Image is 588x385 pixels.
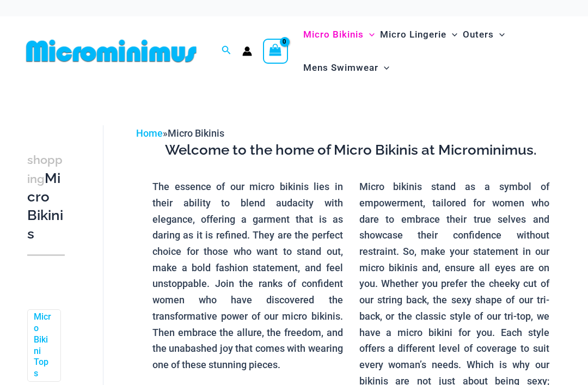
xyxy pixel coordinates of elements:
[136,127,163,139] a: Home
[34,311,52,380] a: Micro Bikini Tops
[380,21,446,48] span: Micro Lingerie
[242,46,252,56] a: Account icon link
[460,18,507,51] a: OutersMenu ToggleMenu Toggle
[301,18,377,51] a: Micro BikinisMenu ToggleMenu Toggle
[378,54,389,82] span: Menu Toggle
[303,54,378,82] span: Mens Swimwear
[303,21,364,48] span: Micro Bikinis
[364,21,375,48] span: Menu Toggle
[463,21,494,48] span: Outers
[144,141,558,160] h3: Welcome to the home of Micro Bikinis at Microminimus.
[377,18,460,51] a: Micro LingerieMenu ToggleMenu Toggle
[27,150,65,243] h3: Micro Bikinis
[446,21,457,48] span: Menu Toggle
[27,153,63,186] span: shopping
[299,16,566,86] nav: Site Navigation
[222,44,231,58] a: Search icon link
[168,127,224,139] span: Micro Bikinis
[494,21,505,48] span: Menu Toggle
[263,39,288,64] a: View Shopping Cart, empty
[136,127,224,139] span: »
[152,179,343,372] p: The essence of our micro bikinis lies in their ability to blend audacity with elegance, offering ...
[22,39,201,63] img: MM SHOP LOGO FLAT
[301,51,392,84] a: Mens SwimwearMenu ToggleMenu Toggle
